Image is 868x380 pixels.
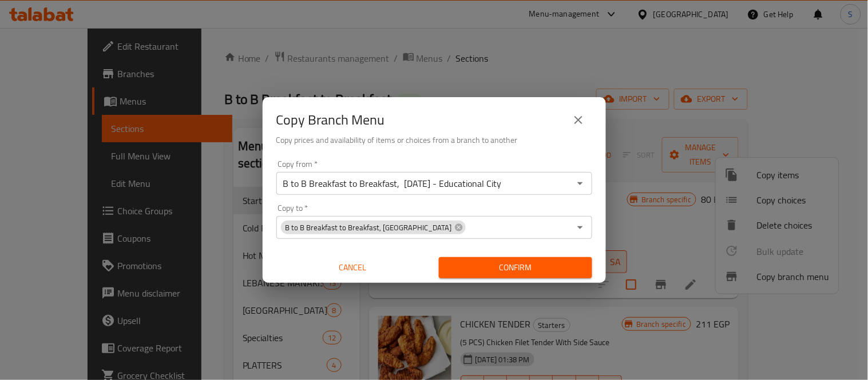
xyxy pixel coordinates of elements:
h6: Copy prices and availability of items or choices from a branch to another [276,134,592,146]
button: Open [572,219,588,235]
span: Confirm [448,261,583,275]
div: B to B Breakfast to Breakfast, [GEOGRAPHIC_DATA] [281,221,466,234]
button: Confirm [439,257,592,278]
span: B to B Breakfast to Breakfast, [GEOGRAPHIC_DATA] [281,222,457,233]
button: Cancel [276,257,430,278]
span: Cancel [281,261,425,275]
button: Open [572,175,588,191]
button: close [565,106,592,134]
h2: Copy Branch Menu [276,111,385,129]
